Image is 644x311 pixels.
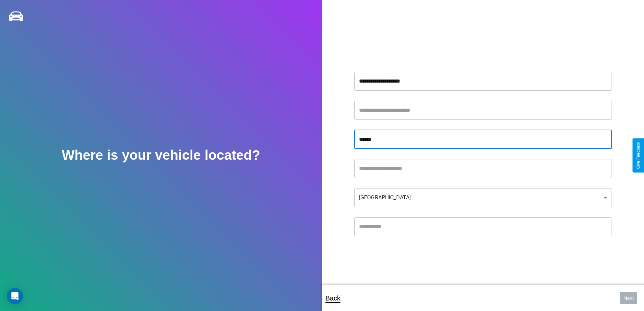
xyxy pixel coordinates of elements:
p: Back [326,292,340,304]
div: [GEOGRAPHIC_DATA] [354,188,612,207]
h2: Where is your vehicle located? [62,148,260,163]
div: Give Feedback [636,142,641,169]
div: Open Intercom Messenger [7,288,23,304]
button: Next [620,292,637,304]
